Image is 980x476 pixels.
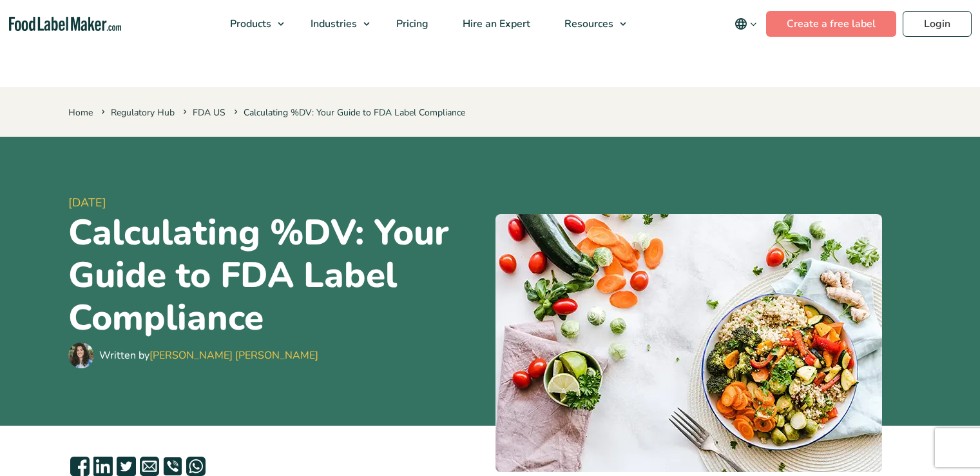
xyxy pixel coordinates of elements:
a: FDA US [193,106,226,119]
span: Resources [561,17,615,31]
a: Create a free label [766,11,896,37]
a: Login [903,11,972,37]
h1: Calculating %DV: Your Guide to FDA Label Compliance [68,212,485,339]
div: Written by [99,348,318,363]
span: Industries [307,17,358,31]
a: Home [68,106,93,119]
span: Calculating %DV: Your Guide to FDA Label Compliance [231,106,465,119]
a: Regulatory Hub [111,106,175,119]
span: Hire an Expert [459,17,532,31]
span: Products [226,17,273,31]
span: [DATE] [68,194,485,212]
span: Pricing [392,17,430,31]
a: [PERSON_NAME] [PERSON_NAME] [149,348,318,362]
img: Maria Abi Hanna - Food Label Maker [68,342,94,368]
